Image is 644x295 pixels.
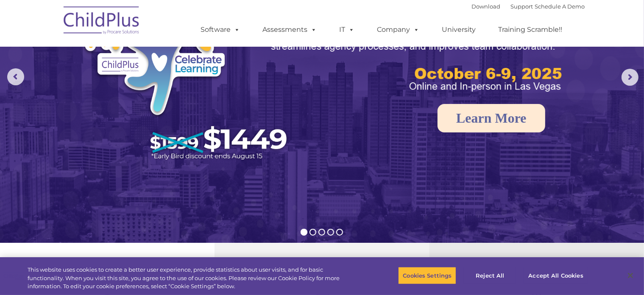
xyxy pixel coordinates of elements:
button: Close [621,266,640,285]
button: Reject All [463,267,516,284]
a: University [434,21,485,38]
a: Support [511,3,533,10]
span: Phone number [118,91,154,97]
a: Company [369,21,428,38]
button: Accept All Cookies [524,267,588,284]
a: Software [192,21,249,38]
button: Cookies Settings [398,267,456,284]
a: Learn More [438,104,545,132]
img: ChildPlus by Procare Solutions [59,0,144,43]
a: Training Scramble!! [490,21,571,38]
a: Download [472,3,501,10]
font: | [472,3,585,10]
span: Last name [118,56,144,62]
a: Schedule A Demo [535,3,585,10]
div: This website uses cookies to create a better user experience, provide statistics about user visit... [28,266,354,291]
a: Assessments [254,21,326,38]
a: IT [331,21,363,38]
